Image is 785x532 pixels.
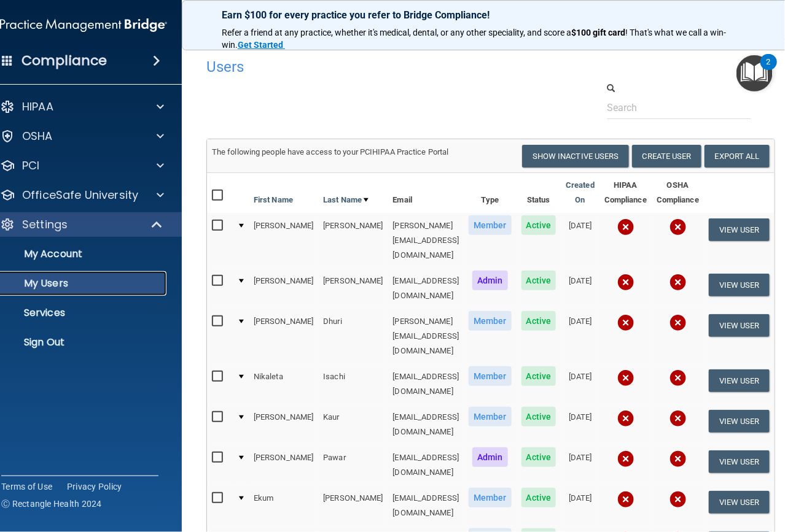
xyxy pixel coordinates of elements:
p: OfficeSafe University [22,188,138,202]
span: Active [521,407,557,426]
td: [EMAIL_ADDRESS][DOMAIN_NAME] [388,268,464,309]
button: Show Inactive Users [522,145,629,168]
th: Email [388,173,464,213]
td: [PERSON_NAME] [249,309,318,364]
p: Earn $100 for every practice you refer to Bridge Compliance! [222,9,731,21]
td: [EMAIL_ADDRESS][DOMAIN_NAME] [388,404,464,445]
img: cross.ca9f0e7f.svg [617,410,635,427]
a: Terms of Use [1,480,52,493]
th: OSHA Compliance [652,173,704,213]
img: cross.ca9f0e7f.svg [670,410,687,427]
span: Member [469,488,512,507]
span: Active [521,488,557,507]
th: Status [517,173,561,213]
td: [PERSON_NAME] [249,445,318,485]
span: Member [469,215,512,235]
button: View User [709,491,770,514]
a: First Name [254,193,293,207]
span: Member [469,366,512,386]
button: View User [709,410,770,433]
div: 2 [767,62,771,78]
td: Dhuri [318,309,388,364]
td: Nikaleta [249,364,318,404]
span: Admin [472,447,508,467]
span: Active [521,215,557,235]
td: Kaur [318,404,388,445]
img: cross.ca9f0e7f.svg [617,218,635,236]
td: [PERSON_NAME] [318,485,388,526]
span: Ⓒ Rectangle Health 2024 [1,498,102,510]
a: Privacy Policy [67,480,122,493]
a: Last Name [323,193,369,207]
td: Ekum [249,485,318,526]
td: [EMAIL_ADDRESS][DOMAIN_NAME] [388,364,464,404]
td: Pawar [318,445,388,485]
td: [PERSON_NAME] [249,268,318,309]
img: cross.ca9f0e7f.svg [617,369,635,387]
span: Refer a friend at any practice, whether it's medical, dental, or any other speciality, and score a [222,28,571,37]
img: cross.ca9f0e7f.svg [617,274,635,291]
button: Create User [632,145,701,168]
h4: Compliance [21,52,107,69]
span: Active [521,271,557,290]
img: cross.ca9f0e7f.svg [617,314,635,331]
span: Active [521,447,557,467]
button: View User [709,218,770,241]
a: Created On [566,178,595,207]
td: [DATE] [561,445,599,485]
a: Get Started [238,40,285,50]
input: Search [607,96,751,119]
th: HIPAA Compliance [599,173,652,213]
td: [PERSON_NAME][EMAIL_ADDRESS][DOMAIN_NAME] [388,213,464,268]
button: View User [709,314,770,337]
button: View User [709,369,770,392]
p: HIPAA [22,99,53,114]
span: The following people have access to your PCIHIPAA Practice Portal [212,147,449,156]
td: [PERSON_NAME] [318,213,388,268]
span: Admin [472,271,508,290]
td: [DATE] [561,404,599,445]
td: [DATE] [561,485,599,526]
td: [PERSON_NAME] [318,268,388,309]
button: View User [709,450,770,473]
button: Open Resource Center, 2 new notifications [736,55,773,91]
td: [DATE] [561,268,599,309]
img: cross.ca9f0e7f.svg [617,450,635,468]
h4: Users [206,59,531,75]
img: cross.ca9f0e7f.svg [670,450,687,468]
a: Export All [705,145,770,168]
img: cross.ca9f0e7f.svg [617,491,635,508]
img: cross.ca9f0e7f.svg [670,314,687,331]
img: cross.ca9f0e7f.svg [670,218,687,236]
span: Member [469,407,512,426]
span: Member [469,311,512,331]
td: Isachi [318,364,388,404]
p: OSHA [22,129,53,144]
td: [EMAIL_ADDRESS][DOMAIN_NAME] [388,485,464,526]
td: [PERSON_NAME][EMAIL_ADDRESS][DOMAIN_NAME] [388,309,464,364]
p: PCI [22,158,39,173]
td: [PERSON_NAME] [249,213,318,268]
td: [PERSON_NAME] [249,404,318,445]
td: [DATE] [561,213,599,268]
span: ! That's what we call a win-win. [222,28,726,50]
img: cross.ca9f0e7f.svg [670,369,687,387]
span: Active [521,311,557,331]
td: [DATE] [561,364,599,404]
img: cross.ca9f0e7f.svg [670,274,687,291]
button: View User [709,274,770,296]
strong: Get Started [238,40,283,50]
span: Active [521,366,557,386]
td: [DATE] [561,309,599,364]
p: Settings [22,217,68,232]
img: cross.ca9f0e7f.svg [670,491,687,508]
strong: $100 gift card [571,28,625,37]
td: [EMAIL_ADDRESS][DOMAIN_NAME] [388,445,464,485]
th: Type [464,173,517,213]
